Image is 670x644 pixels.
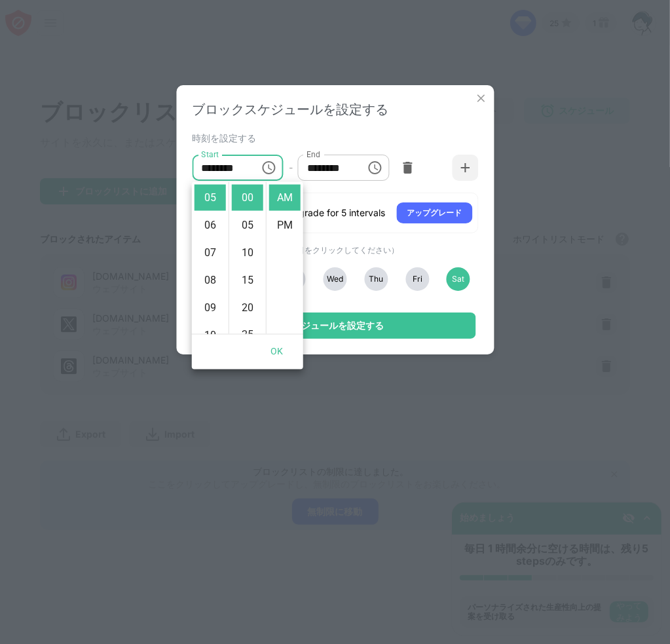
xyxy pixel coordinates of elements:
div: ブロックスケジュールを設定する [192,101,478,119]
ul: Select hours [192,182,229,334]
li: 9 hours [195,295,226,321]
ul: Select minutes [229,182,266,334]
li: 7 hours [195,240,226,266]
div: Sat [447,267,470,291]
img: x-button.svg [474,92,487,105]
div: アップグレード [407,206,462,219]
div: 時刻を設定する [192,132,475,143]
span: （無効にする日をクリックしてください） [250,245,399,255]
li: PM [269,212,301,238]
li: 4 hours [195,157,226,183]
button: Choose time, selected time is 5:00 AM [256,155,282,181]
li: 10 minutes [232,240,263,266]
li: 5 minutes [232,212,263,238]
li: 15 minutes [232,267,263,294]
label: Start [201,149,218,160]
button: Choose time, selected time is 1:00 PM [362,155,388,181]
div: Thu [364,267,388,291]
li: 8 hours [195,267,226,294]
li: 25 minutes [232,322,263,349]
div: Fri [405,267,429,291]
li: 10 hours [195,322,226,349]
li: AM [269,185,301,211]
label: End [307,149,321,160]
li: 6 hours [195,212,226,238]
div: - [289,161,293,175]
li: 0 minutes [232,185,263,211]
div: Wed [323,267,346,291]
div: 選択した日付 [192,244,475,256]
ul: Select meridiem [266,182,303,334]
div: スケジュールを設定する [284,320,384,331]
li: 5 hours [195,185,226,211]
li: 20 minutes [232,295,263,321]
button: OK [256,340,298,364]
